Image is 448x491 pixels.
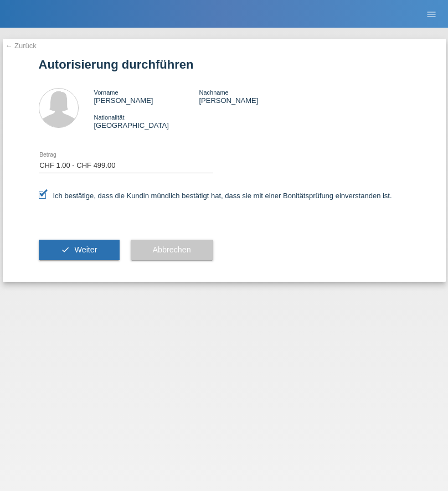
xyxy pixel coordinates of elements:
i: menu [426,9,437,20]
a: ← Zurück [6,42,37,50]
div: [GEOGRAPHIC_DATA] [94,113,199,130]
span: Weiter [74,245,97,254]
a: menu [420,11,442,17]
label: Ich bestätige, dass die Kundin mündlich bestätigt hat, dass sie mit einer Bonitätsprüfung einvers... [39,192,392,200]
h1: Autorisierung durchführen [39,58,410,71]
button: check Weiter [39,240,120,261]
span: Nachname [199,89,228,96]
span: Vorname [94,89,119,96]
div: [PERSON_NAME] [94,88,199,105]
span: Abbrechen [153,245,191,254]
i: check [61,245,70,254]
span: Nationalität [94,114,125,121]
button: Abbrechen [131,240,213,261]
div: [PERSON_NAME] [199,88,304,105]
